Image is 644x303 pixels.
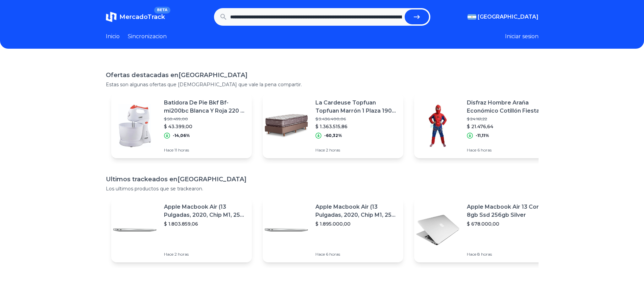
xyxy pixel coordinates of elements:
p: Hace 6 horas [315,252,398,257]
a: Featured imageApple Macbook Air 13 Core I5 8gb Ssd 256gb Silver$ 678.000,00Hace 8 horas [414,197,555,262]
img: MercadoTrack [106,11,117,22]
span: MercadoTrack [119,13,165,21]
a: Featured imageApple Macbook Air (13 Pulgadas, 2020, Chip M1, 256 Gb De Ssd, 8 Gb De Ram) - Plata$... [263,197,403,262]
p: $ 50.499,00 [164,116,246,122]
span: BETA [154,7,170,14]
img: Featured image [414,206,461,254]
a: Featured imageLa Cardeuse Topfuan Topfuan Marrón 1 Plaza 190 Cm 80 Cm No$ 3.436.400,06$ 1.363.515... [263,93,403,158]
p: $ 678.000,00 [467,220,549,227]
h1: Ofertas destacadas en [GEOGRAPHIC_DATA] [106,70,539,80]
p: Hace 11 horas [164,147,246,153]
a: MercadoTrackBETA [106,11,165,22]
p: -60,32% [324,133,342,138]
p: Hace 2 horas [164,252,246,257]
p: $ 24.161,22 [467,116,549,122]
span: [GEOGRAPHIC_DATA] [478,13,539,21]
p: -11,11% [476,133,489,138]
p: $ 3.436.400,06 [315,116,398,122]
a: Featured imageDisfraz Hombre Araña Económico Cotillón Fiesta Cumpleaños$ 24.161,22$ 21.476,64-11,... [414,93,555,158]
p: La Cardeuse Topfuan Topfuan Marrón 1 Plaza 190 Cm 80 Cm No [315,99,398,115]
p: Estas son algunas ofertas que [DEMOGRAPHIC_DATA] que vale la pena compartir. [106,81,539,88]
a: Inicio [106,32,120,41]
img: Featured image [263,102,310,149]
p: -14,06% [173,133,190,138]
p: $ 21.476,64 [467,123,549,130]
img: Featured image [414,102,461,149]
p: Disfraz Hombre Araña Económico Cotillón Fiesta Cumpleaños [467,99,549,115]
a: Sincronizacion [128,32,167,41]
img: Featured image [111,102,159,149]
img: Featured image [111,206,159,254]
p: $ 1.803.859,06 [164,220,246,227]
img: Argentina [468,14,476,20]
h1: Ultimos trackeados en [GEOGRAPHIC_DATA] [106,174,539,184]
p: $ 1.895.000,00 [315,220,398,227]
button: [GEOGRAPHIC_DATA] [468,13,539,21]
a: Featured imageBatidora De Pie Bkf Bf-mi200bc Blanca Y Roja 220 v - 240 v$ 50.499,00$ 43.399,00-14... [111,93,252,158]
p: Hace 8 horas [467,252,549,257]
p: $ 43.399,00 [164,123,246,130]
p: Hace 2 horas [315,147,398,153]
p: $ 1.363.515,86 [315,123,398,130]
p: Apple Macbook Air (13 Pulgadas, 2020, Chip M1, 256 Gb De Ssd, 8 Gb De Ram) - Plata [164,203,246,219]
button: Iniciar sesion [505,32,539,41]
img: Featured image [263,206,310,254]
p: Los ultimos productos que se trackearon. [106,185,539,192]
p: Apple Macbook Air 13 Core I5 8gb Ssd 256gb Silver [467,203,549,219]
a: Featured imageApple Macbook Air (13 Pulgadas, 2020, Chip M1, 256 Gb De Ssd, 8 Gb De Ram) - Plata$... [111,197,252,262]
p: Apple Macbook Air (13 Pulgadas, 2020, Chip M1, 256 Gb De Ssd, 8 Gb De Ram) - Plata [315,203,398,219]
p: Hace 6 horas [467,147,549,153]
p: Batidora De Pie Bkf Bf-mi200bc Blanca Y Roja 220 v - 240 v [164,99,246,115]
